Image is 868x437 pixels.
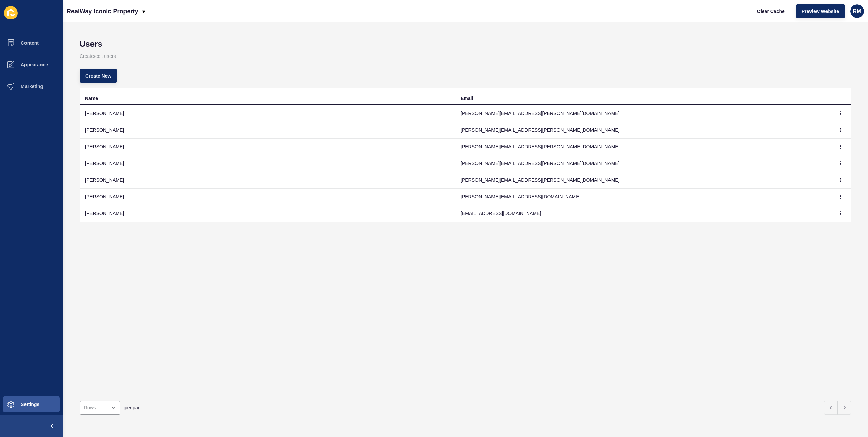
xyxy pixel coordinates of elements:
[80,139,455,155] td: [PERSON_NAME]
[455,205,831,222] td: [EMAIL_ADDRESS][DOMAIN_NAME]
[796,4,845,18] button: Preview Website
[80,122,455,139] td: [PERSON_NAME]
[80,172,455,189] td: [PERSON_NAME]
[85,95,98,102] div: Name
[802,8,839,15] span: Preview Website
[455,105,831,122] td: [PERSON_NAME][EMAIL_ADDRESS][PERSON_NAME][DOMAIN_NAME]
[85,72,111,79] span: Create New
[455,172,831,189] td: [PERSON_NAME][EMAIL_ADDRESS][PERSON_NAME][DOMAIN_NAME]
[80,189,455,205] td: [PERSON_NAME]
[455,155,831,172] td: [PERSON_NAME][EMAIL_ADDRESS][PERSON_NAME][DOMAIN_NAME]
[80,401,120,415] div: open menu
[853,8,862,15] span: RM
[461,95,473,102] div: Email
[455,189,831,205] td: [PERSON_NAME][EMAIL_ADDRESS][DOMAIN_NAME]
[80,69,117,83] button: Create New
[67,3,138,20] p: RealWay Iconic Property
[757,8,785,15] span: Clear Cache
[455,139,831,155] td: [PERSON_NAME][EMAIL_ADDRESS][PERSON_NAME][DOMAIN_NAME]
[455,122,831,139] td: [PERSON_NAME][EMAIL_ADDRESS][PERSON_NAME][DOMAIN_NAME]
[80,39,851,49] h1: Users
[80,49,851,64] p: Create/edit users
[751,4,790,18] button: Clear Cache
[124,404,143,411] span: per page
[80,105,455,122] td: [PERSON_NAME]
[80,155,455,172] td: [PERSON_NAME]
[80,205,455,222] td: [PERSON_NAME]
